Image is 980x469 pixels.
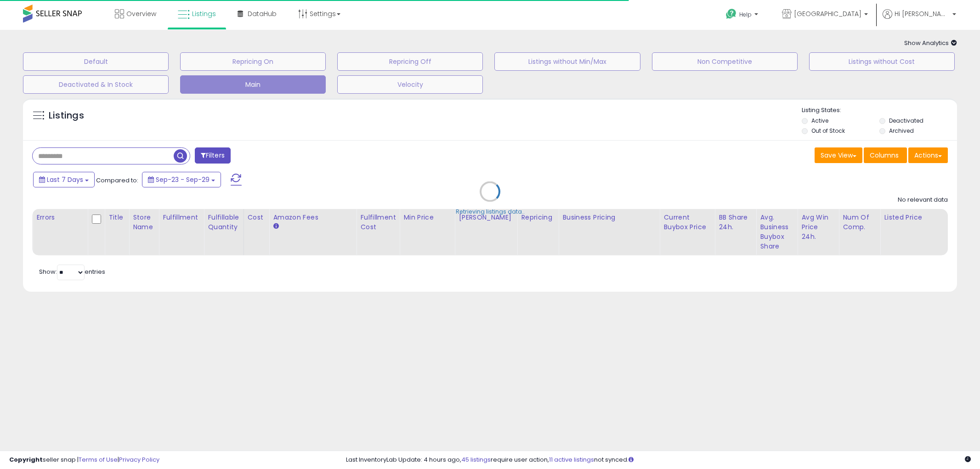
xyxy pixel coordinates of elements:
[739,11,752,18] span: Help
[337,75,483,94] button: Velocity
[895,9,950,18] span: Hi [PERSON_NAME]
[192,9,216,18] span: Listings
[126,9,156,18] span: Overview
[719,1,767,30] a: Help
[23,52,169,71] button: Default
[23,75,169,94] button: Deactivated & In Stock
[883,9,956,30] a: Hi [PERSON_NAME]
[794,9,861,18] span: [GEOGRAPHIC_DATA]
[809,52,955,71] button: Listings without Cost
[904,39,957,47] span: Show Analytics
[337,52,483,71] button: Repricing Off
[652,52,798,71] button: Non Competitive
[180,52,326,71] button: Repricing On
[725,8,737,20] i: Get Help
[248,9,277,18] span: DataHub
[456,208,525,216] div: Retrieving listings data..
[494,52,640,71] button: Listings without Min/Max
[180,75,326,94] button: Main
